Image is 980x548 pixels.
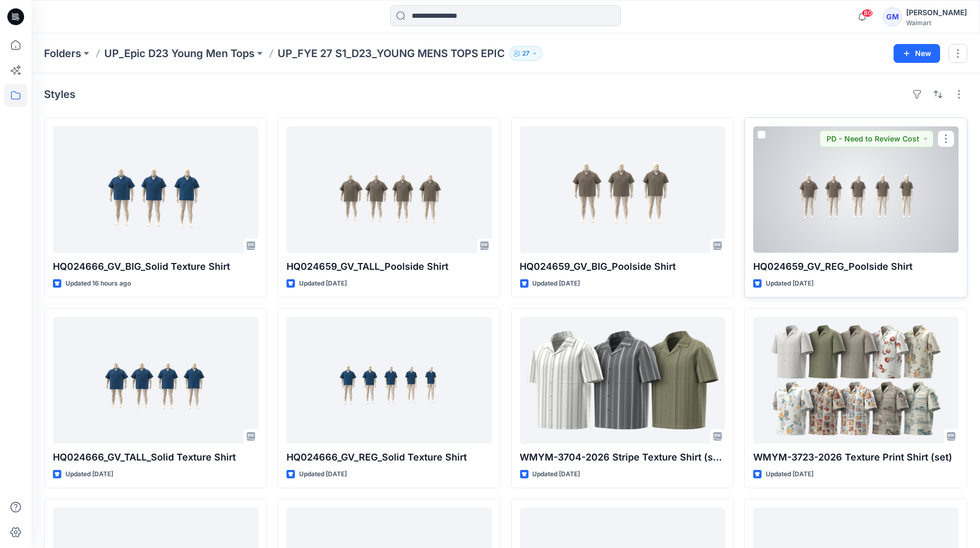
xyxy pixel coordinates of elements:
[522,48,530,59] p: 27
[894,44,940,63] button: New
[753,317,959,444] a: WMYM-3723-2026 Texture Print Shirt (set)
[520,450,725,465] p: WMYM-3704-2026 Stripe Texture Shirt (set)
[753,259,959,274] p: HQ024659_GV_REG_Poolside Shirt
[287,259,492,274] p: HQ024659_GV_TALL_Poolside Shirt
[53,259,258,274] p: HQ024666_GV_BIG_Solid Texture Shirt
[766,469,813,480] p: Updated [DATE]
[287,450,492,465] p: HQ024666_GV_REG_Solid Texture Shirt
[299,469,347,480] p: Updated [DATE]
[53,317,258,444] a: HQ024666_GV_TALL_Solid Texture Shirt
[53,126,258,253] a: HQ024666_GV_BIG_Solid Texture Shirt
[44,88,75,101] h4: Styles
[44,46,81,61] a: Folders
[520,259,725,274] p: HQ024659_GV_BIG_Poolside Shirt
[509,46,543,61] button: 27
[53,450,258,465] p: HQ024666_GV_TALL_Solid Texture Shirt
[287,317,492,444] a: HQ024666_GV_REG_Solid Texture Shirt
[766,278,813,289] p: Updated [DATE]
[278,46,505,61] p: UP_FYE 27 S1_D23_YOUNG MENS TOPS EPIC
[883,7,902,26] div: GM
[862,9,873,17] span: 80
[533,469,580,480] p: Updated [DATE]
[753,126,959,253] a: HQ024659_GV_REG_Poolside Shirt
[753,450,959,465] p: WMYM-3723-2026 Texture Print Shirt (set)
[104,46,255,61] a: UP_Epic D23 Young Men Tops
[520,317,725,444] a: WMYM-3704-2026 Stripe Texture Shirt (set)
[906,6,967,19] div: [PERSON_NAME]
[287,126,492,253] a: HQ024659_GV_TALL_Poolside Shirt
[65,469,113,480] p: Updated [DATE]
[520,126,725,253] a: HQ024659_GV_BIG_Poolside Shirt
[533,278,580,289] p: Updated [DATE]
[65,278,131,289] p: Updated 16 hours ago
[299,278,347,289] p: Updated [DATE]
[906,19,967,27] div: Walmart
